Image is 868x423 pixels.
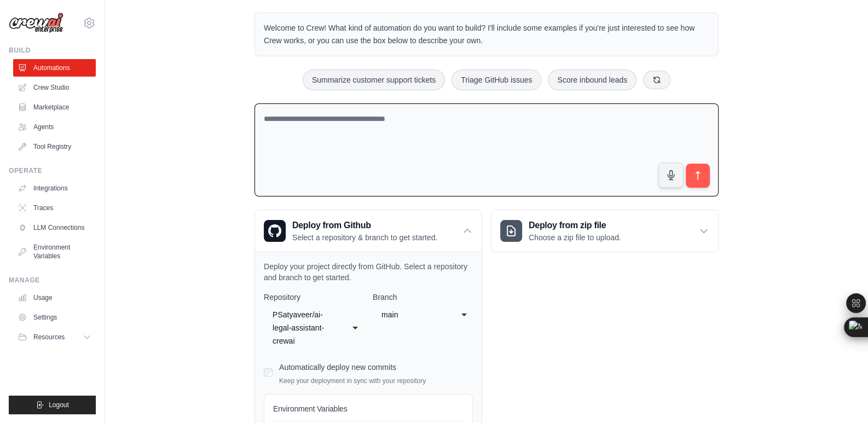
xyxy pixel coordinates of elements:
div: PSatyaveer/ai-legal-assistant-crewai [273,308,333,347]
span: Logout [49,401,69,409]
a: Traces [13,199,96,217]
span: Resources [33,333,65,341]
label: Automatically deploy new commits [279,363,396,372]
p: Welcome to Crew! What kind of automation do you want to build? I'll include some examples if you'... [264,22,709,47]
h3: Deploy from zip file [529,219,621,232]
a: Integrations [13,179,96,197]
a: Crew Studio [13,79,96,96]
div: main [381,308,442,321]
a: Usage [13,289,96,306]
h3: Deploy from Github [292,219,437,232]
a: Marketplace [13,98,96,116]
button: Triage GitHub issues [452,69,541,90]
div: Build [9,46,96,55]
a: Environment Variables [13,239,96,265]
label: Repository [264,292,364,303]
img: Logo [9,13,63,33]
p: Deploy your project directly from GitHub. Select a repository and branch to get started. [264,261,473,283]
a: Automations [13,59,96,77]
div: Operate [9,166,96,175]
a: Tool Registry [13,138,96,155]
a: Settings [13,309,96,326]
button: Logout [9,396,96,414]
label: Branch [373,292,473,303]
button: Summarize customer support tickets [303,69,445,90]
h4: Environment Variables [273,403,464,414]
a: Agents [13,118,96,136]
p: Keep your deployment in sync with your repository [279,376,426,385]
div: Manage [9,276,96,285]
p: Choose a zip file to upload. [529,232,621,243]
p: Select a repository & branch to get started. [292,232,437,243]
a: LLM Connections [13,219,96,236]
iframe: Chat Widget [813,370,868,423]
button: Score inbound leads [548,69,636,90]
button: Resources [13,328,96,346]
